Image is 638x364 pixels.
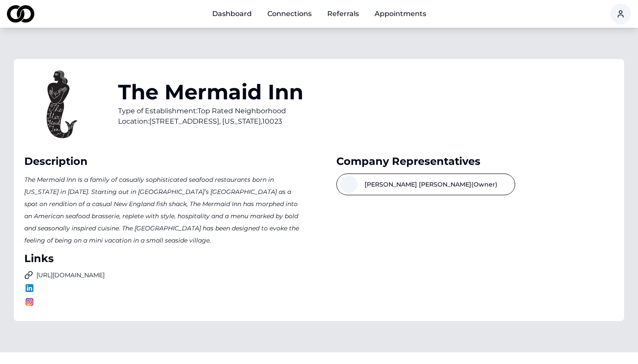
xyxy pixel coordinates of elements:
[24,252,302,266] div: Links
[7,5,34,23] img: logo
[24,69,94,139] img: 2536d4df-93e4-455f-9ee8-7602d4669c22-images-images-profile_picture.png
[320,5,366,23] a: Referrals
[24,271,302,279] a: [URL][DOMAIN_NAME]
[336,154,614,168] div: Company Representatives
[336,174,515,195] button: [PERSON_NAME] [PERSON_NAME](Owner)
[24,283,35,293] img: logo
[205,5,433,23] nav: Main
[24,174,302,246] p: The Mermaid Inn Is a family of casually sophisticated seafood restaurants born in [US_STATE] in [...
[118,106,303,116] div: Type of Establishment: Top Rated Neighborhood
[118,116,303,127] div: Location: [STREET_ADDRESS] , [US_STATE] , 10023
[24,297,35,307] img: logo
[205,5,259,23] a: Dashboard
[118,82,303,102] h1: The Mermaid Inn
[368,5,433,23] a: Appointments
[24,154,302,168] div: Description
[260,5,319,23] a: Connections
